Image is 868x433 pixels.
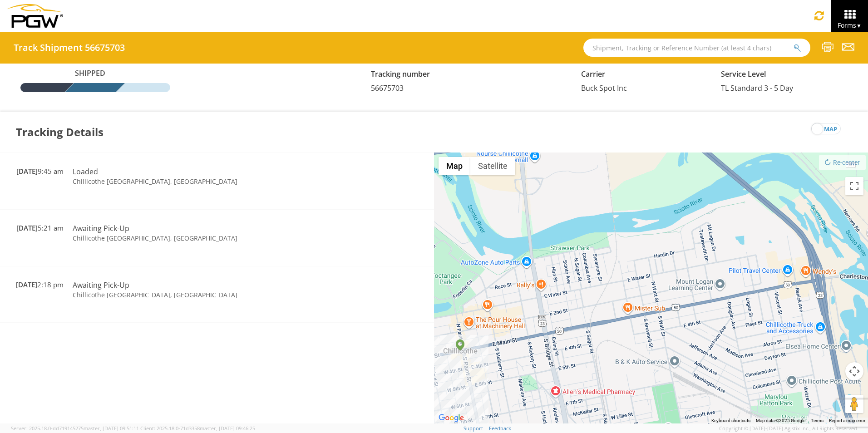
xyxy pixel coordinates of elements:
span: 9:45 am [16,167,64,176]
td: Chillicothe [GEOGRAPHIC_DATA], [GEOGRAPHIC_DATA] [68,290,325,300]
span: 56675703 [371,83,404,93]
span: Server: 2025.18.0-dd719145275 [11,425,139,432]
span: 5:21 am [16,223,64,232]
a: Feedback [489,425,511,432]
span: Client: 2025.18.0-71d3358 [140,425,255,432]
button: Re-center [819,155,866,170]
a: Report a map error [829,418,865,423]
a: Support [464,425,483,432]
button: Toggle fullscreen view [845,177,863,195]
h3: Tracking Details [16,112,104,153]
span: Shipped [70,68,120,79]
span: [DATE] [16,167,38,176]
button: Keyboard shortcuts [711,418,750,424]
span: Forms [838,21,862,30]
span: ▼ [856,22,862,30]
span: Awaiting Pick-Up [73,280,129,290]
input: Shipment, Tracking or Reference Number (at least 4 chars) [583,39,810,57]
span: Buck Spot Inc [581,83,627,93]
h5: Carrier [581,70,708,79]
span: 2:18 pm [16,280,64,289]
span: TL Standard 3 - 5 Day [721,83,793,93]
button: Drag Pegman onto the map to open Street View [845,395,863,413]
span: Awaiting Pick-Up [73,223,129,233]
h4: Track Shipment 56675703 [14,43,125,53]
h5: Tracking number [371,70,567,79]
span: [DATE] [16,280,37,289]
h5: Service Level [721,70,848,79]
span: master, [DATE] 09:46:25 [200,425,255,432]
a: Terms [811,418,824,423]
span: map [824,123,837,135]
button: Show street map [439,157,470,175]
span: [DATE] [16,223,38,232]
span: Map data ©2025 Google [756,418,805,423]
button: Map camera controls [845,362,863,380]
span: Copyright © [DATE]-[DATE] Agistix Inc., All Rights Reserved [719,425,857,432]
span: master, [DATE] 09:51:11 [84,425,139,432]
img: pgw-form-logo-1aaa8060b1cc70fad034.png [7,4,63,28]
td: Chillicothe [GEOGRAPHIC_DATA], [GEOGRAPHIC_DATA] [68,177,325,186]
a: Open this area in Google Maps (opens a new window) [436,412,466,424]
button: Show satellite imagery [470,157,515,175]
td: Chillicothe [GEOGRAPHIC_DATA], [GEOGRAPHIC_DATA] [68,234,325,243]
span: Loaded [73,167,98,177]
img: Google [436,412,466,424]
